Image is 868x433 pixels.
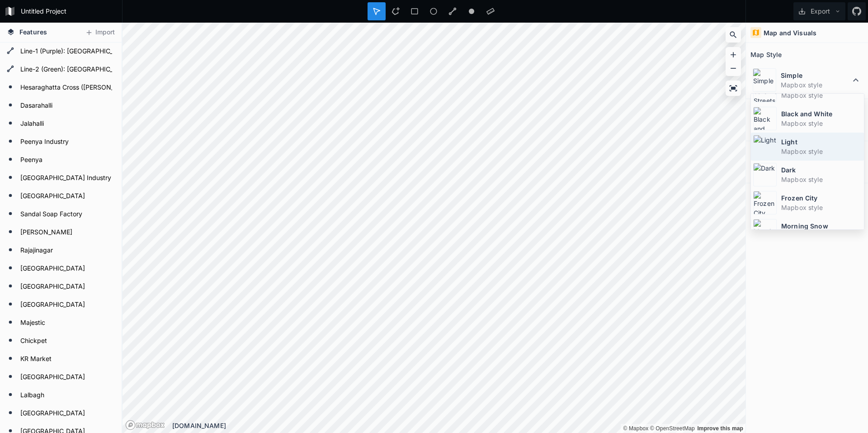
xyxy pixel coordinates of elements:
[750,48,782,62] h2: Map Style
[781,221,862,231] dt: Morning Snow
[793,2,845,20] button: Export
[781,193,862,203] dt: Frozen City
[753,219,777,243] img: Morning Snow
[781,80,850,90] dd: Mapbox style
[697,425,743,432] a: Map feedback
[650,425,695,432] a: OpenStreetMap
[764,28,816,38] h4: Map and Visuals
[80,25,119,40] button: Import
[781,71,850,80] dt: Simple
[753,191,777,214] img: Frozen City
[623,425,648,432] a: Mapbox
[753,135,777,158] img: Light
[172,421,745,430] div: [DOMAIN_NAME]
[781,203,862,212] dd: Mapbox style
[781,175,862,184] dd: Mapbox style
[781,119,862,128] dd: Mapbox style
[753,68,776,92] img: Simple
[781,165,862,175] dt: Dark
[781,109,862,119] dt: Black and White
[781,90,862,100] dd: Mapbox style
[125,420,165,430] a: Mapbox logo
[753,107,777,130] img: Black and White
[781,137,862,147] dt: Light
[19,27,47,37] span: Features
[753,163,777,186] img: Dark
[781,147,862,156] dd: Mapbox style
